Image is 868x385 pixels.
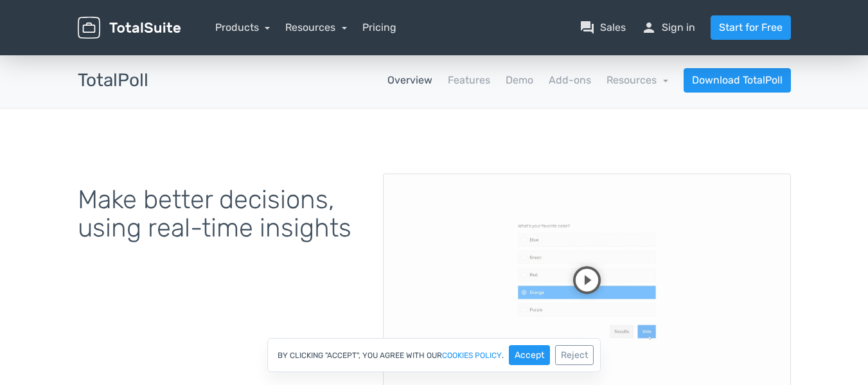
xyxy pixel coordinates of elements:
a: Products [215,21,270,33]
span: question_answer [580,20,595,35]
a: question_answerSales [580,20,626,35]
a: Demo [506,73,533,88]
a: Add-ons [549,73,591,88]
button: Accept [509,345,550,365]
button: Reject [555,345,594,365]
h1: Make better decisions, using real-time insights [78,186,364,242]
h3: TotalPoll [78,71,148,91]
a: Overview [387,73,432,88]
a: personSign in [641,20,695,35]
a: Resources [285,21,347,33]
a: Download TotalPoll [684,68,791,93]
div: By clicking "Accept", you agree with our . [267,338,601,372]
a: Resources [607,74,668,86]
a: Start for Free [711,15,791,40]
span: person [641,20,657,35]
a: Pricing [362,20,396,35]
a: cookies policy [442,352,502,359]
img: TotalSuite for WordPress [78,17,181,39]
a: Features [448,73,490,88]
